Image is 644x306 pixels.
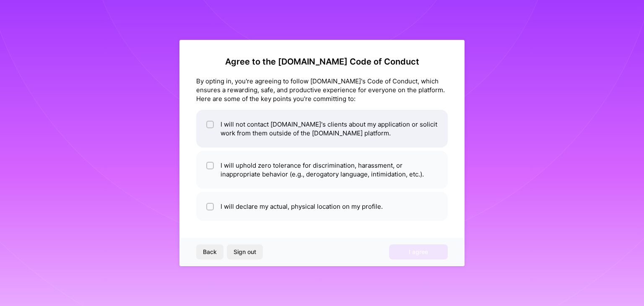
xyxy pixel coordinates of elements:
[196,110,448,148] li: I will not contact [DOMAIN_NAME]'s clients about my application or solicit work from them outside...
[234,248,256,256] span: Sign out
[196,192,448,221] li: I will declare my actual, physical location on my profile.
[196,57,448,67] h2: Agree to the [DOMAIN_NAME] Code of Conduct
[196,151,448,189] li: I will uphold zero tolerance for discrimination, harassment, or inappropriate behavior (e.g., der...
[196,244,223,259] button: Back
[203,248,217,256] span: Back
[196,77,448,103] div: By opting in, you're agreeing to follow [DOMAIN_NAME]'s Code of Conduct, which ensures a rewardin...
[227,244,263,259] button: Sign out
